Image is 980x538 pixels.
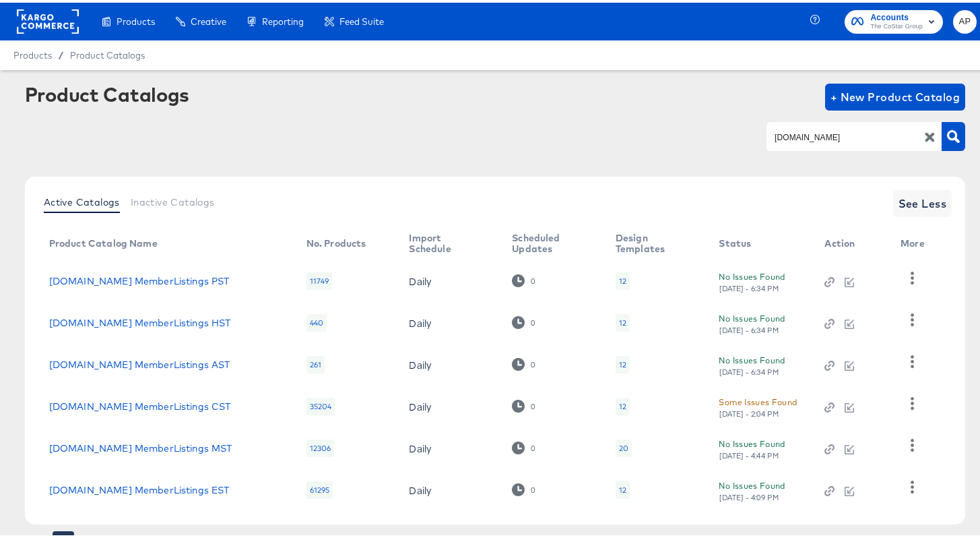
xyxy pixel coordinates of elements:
[398,299,501,341] td: Daily
[619,273,626,284] div: 12
[409,230,485,251] div: Import Schedule
[49,273,230,284] a: [DOMAIN_NAME] MemberListings PST
[306,395,335,413] div: 35204
[825,81,966,108] button: + New Product Catalog
[512,481,535,494] div: 0
[893,187,952,214] button: See Less
[772,127,915,142] input: Search Product Catalogs
[616,353,630,371] div: 12
[958,11,971,27] span: AP
[512,397,535,410] div: 0
[52,47,70,58] span: /
[899,191,947,210] span: See Less
[616,479,630,496] div: 12
[262,13,304,24] span: Reporting
[530,357,535,367] div: 0
[49,482,230,493] a: [DOMAIN_NAME] MemberListings EST
[398,425,501,467] td: Daily
[306,437,335,454] div: 12306
[49,315,231,326] a: [DOMAIN_NAME] MemberListings HST
[719,392,797,407] div: Some Issues Found
[25,81,189,102] div: Product Catalogs
[619,315,626,326] div: 12
[708,225,814,258] th: Status
[512,355,535,368] div: 0
[530,399,535,409] div: 0
[49,398,231,409] a: [DOMAIN_NAME] MemberListings CST
[530,274,535,283] div: 0
[619,482,626,493] div: 12
[191,13,226,24] span: Creative
[398,383,501,425] td: Daily
[530,441,535,450] div: 0
[845,7,943,31] button: AccountsThe CoStar Group
[44,194,120,205] span: Active Catalogs
[117,13,155,24] span: Products
[306,235,366,246] div: No. Products
[530,483,535,492] div: 0
[619,398,626,409] div: 12
[530,316,535,325] div: 0
[306,353,325,371] div: 261
[49,357,230,367] a: [DOMAIN_NAME] MemberListings AST
[616,230,692,251] div: Design Templates
[619,440,628,451] div: 20
[131,194,215,205] span: Inactive Catalogs
[616,437,632,454] div: 20
[619,357,626,367] div: 12
[890,225,941,258] th: More
[306,270,333,287] div: 11749
[814,225,890,258] th: Action
[512,230,589,251] div: Scheduled Updates
[953,7,977,31] button: AP
[830,85,960,104] span: + New Product Catalog
[49,440,232,451] a: [DOMAIN_NAME] MemberListings MST
[512,439,535,452] div: 0
[70,47,145,58] a: Product Catalogs
[306,311,327,329] div: 440
[870,19,923,30] span: The CoStar Group
[13,47,52,58] span: Products
[512,313,535,326] div: 0
[339,13,384,24] span: Feed Suite
[306,479,333,496] div: 61295
[616,270,630,287] div: 12
[616,311,630,329] div: 12
[719,392,797,416] button: Some Issues Found[DATE] - 2:04 PM
[719,407,779,416] div: [DATE] - 2:04 PM
[398,341,501,383] td: Daily
[512,272,535,285] div: 0
[616,395,630,413] div: 12
[870,8,923,22] span: Accounts
[398,467,501,508] td: Daily
[398,258,501,299] td: Daily
[49,235,158,246] div: Product Catalog Name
